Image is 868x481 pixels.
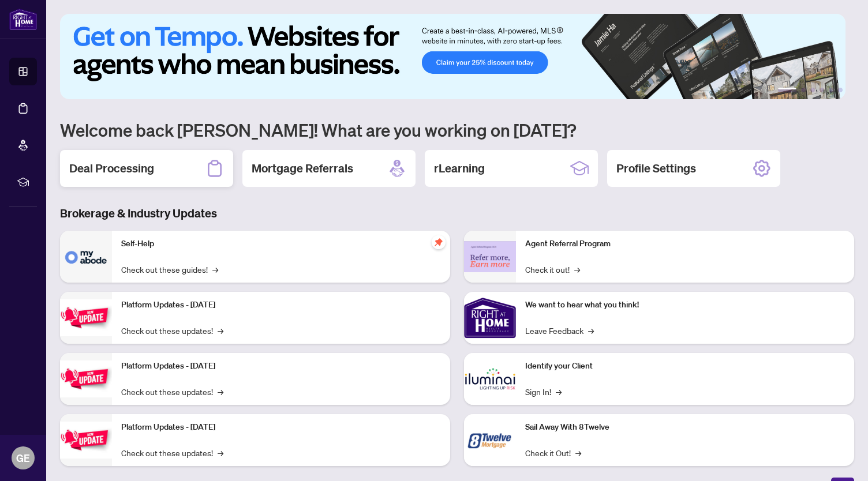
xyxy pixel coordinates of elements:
[434,160,485,176] h2: rLearning
[252,160,353,176] h2: Mortgage Referrals
[60,14,845,99] img: Slide 0
[218,385,223,398] span: →
[121,360,441,373] p: Platform Updates - [DATE]
[432,235,446,249] span: pushpin
[822,441,856,475] button: Open asap
[556,385,562,398] span: →
[121,385,223,398] a: Check out these updates!→
[60,360,112,397] img: Platform Updates - July 8, 2025
[60,205,854,221] h3: Brokerage & Industry Updates
[464,353,516,405] img: Identify your Client
[525,238,845,250] p: Agent Referral Program
[60,299,112,336] img: Platform Updates - July 21, 2025
[60,119,854,141] h1: Welcome back [PERSON_NAME]! What are you working on [DATE]?
[810,88,815,92] button: 3
[525,385,562,398] a: Sign In!→
[121,299,441,311] p: Platform Updates - [DATE]
[525,324,594,337] a: Leave Feedback→
[212,263,218,276] span: →
[588,324,594,337] span: →
[121,263,218,276] a: Check out these guides!→
[616,160,696,176] h2: Profile Settings
[525,299,845,311] p: We want to hear what you think!
[778,88,796,92] button: 1
[464,241,516,273] img: Agent Referral Program
[838,88,843,92] button: 6
[574,263,580,276] span: →
[121,238,441,250] p: Self-Help
[801,88,806,92] button: 2
[820,88,824,92] button: 4
[60,422,112,458] img: Platform Updates - June 23, 2025
[829,88,833,92] button: 5
[525,446,581,459] a: Check it Out!→
[9,9,37,30] img: logo
[121,446,223,459] a: Check out these updates!→
[575,446,581,459] span: →
[464,292,516,344] img: We want to hear what you think!
[60,231,112,283] img: Self-Help
[121,324,223,337] a: Check out these updates!→
[525,421,845,434] p: Sail Away With 8Twelve
[16,450,30,466] span: GE
[525,263,580,276] a: Check it out!→
[121,421,441,434] p: Platform Updates - [DATE]
[525,360,845,373] p: Identify your Client
[69,160,154,176] h2: Deal Processing
[464,414,516,466] img: Sail Away With 8Twelve
[218,324,223,337] span: →
[218,446,223,459] span: →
